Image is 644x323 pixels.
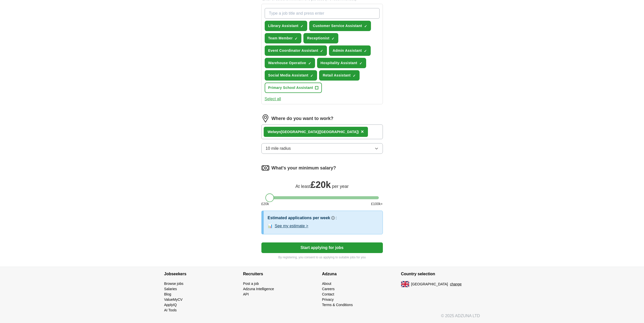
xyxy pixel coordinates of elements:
a: Terms & Conditions [322,303,353,307]
span: ✓ [300,24,303,28]
span: Warehouse Operative [268,60,306,66]
button: Retail Assistant✓ [319,70,359,81]
span: ✓ [320,49,323,53]
input: Type a job title and press enter [265,8,380,19]
span: £ 20 k [261,201,269,207]
button: Customer Service Assistant✓ [309,21,371,31]
button: Primary School Assistant [265,83,322,93]
button: See my estimate > [275,223,308,229]
span: Customer Service Assistant [313,23,362,29]
span: Hospitality Assistant [321,60,357,66]
button: Library Assistant✓ [265,21,307,31]
span: ✓ [364,49,367,53]
span: ✓ [308,61,311,65]
span: Admin Assistant [333,48,362,53]
span: ✓ [364,24,367,28]
h3: Estimated applications per week [268,215,330,221]
label: Where do you want to work? [272,115,334,122]
button: Hospitality Assistant✓ [317,58,366,68]
button: Warehouse Operative✓ [265,58,315,68]
span: ✓ [310,74,313,78]
span: 10 mile radius [266,145,291,152]
span: per year [332,184,349,189]
span: Team Member [268,36,293,41]
button: Receptionist✓ [303,33,338,43]
a: Careers [322,287,335,291]
span: ✓ [331,37,335,41]
span: × [361,129,364,134]
strong: Welwyn [268,130,281,134]
p: By registering, you consent to us applying to suitable jobs for you [261,255,383,260]
a: ApplyIQ [164,303,177,307]
img: UK flag [401,281,409,287]
span: At least [295,184,310,189]
span: Primary School Assistant [268,85,313,90]
a: About [322,282,331,286]
button: Event Coordinator Assistant✓ [265,45,327,56]
button: Admin Assistant✓ [329,45,370,56]
a: Post a job [243,282,259,286]
button: 10 mile radius [261,143,383,154]
span: Social Media Assistant [268,73,308,78]
span: ✓ [359,61,362,65]
img: salary.png [261,164,269,172]
button: Team Member✓ [265,33,302,43]
a: Salaries [164,287,177,291]
a: Adzuna Intelligence [243,287,274,291]
div: [GEOGRAPHIC_DATA] [268,129,359,135]
span: ✓ [295,37,298,41]
button: change [450,282,462,287]
button: Social Media Assistant✓ [265,70,317,81]
a: Privacy [322,297,334,302]
label: What's your minimum salary? [272,165,336,171]
button: Select all [265,96,281,102]
span: £ 20k [310,180,331,190]
span: [GEOGRAPHIC_DATA] [411,282,448,287]
button: Start applying for jobs [261,242,383,253]
h3: : [336,215,337,221]
span: ✓ [353,74,356,78]
h4: Country selection [401,267,480,281]
img: location.png [261,114,269,122]
a: Contact [322,292,334,296]
span: 📊 [268,223,273,229]
span: Retail Assistant [323,73,350,78]
a: Blog [164,292,171,296]
a: Browse jobs [164,282,183,286]
span: Library Assistant [268,23,299,29]
a: AI Tools [164,308,177,312]
button: × [361,128,364,136]
span: Receptionist [307,36,329,41]
span: Event Coordinator Assistant [268,48,318,53]
span: ([GEOGRAPHIC_DATA]) [319,130,359,134]
div: © 2025 ADZUNA LTD [160,313,484,323]
a: API [243,292,249,296]
a: ValueMyCV [164,297,183,302]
